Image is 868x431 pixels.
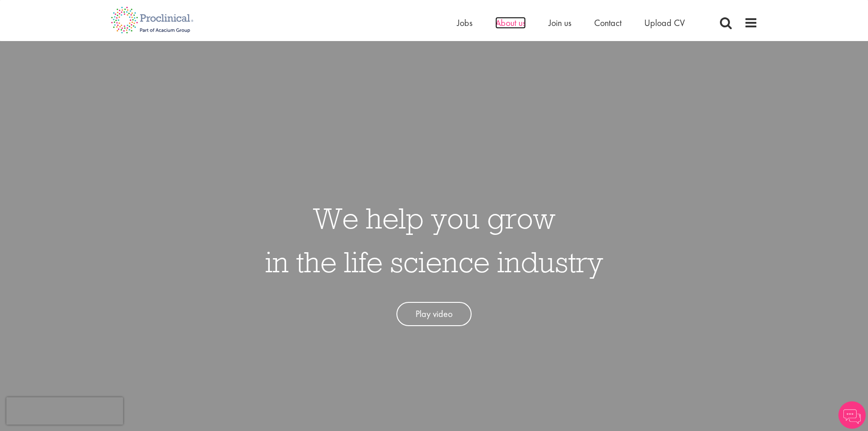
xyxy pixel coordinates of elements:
a: Jobs [457,17,473,29]
img: Chatbot [838,401,866,429]
a: About us [495,17,526,29]
h1: We help you grow in the life science industry [265,196,603,284]
a: Upload CV [644,17,685,29]
a: Contact [594,17,621,29]
a: Join us [549,17,571,29]
a: Play video [396,302,472,326]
